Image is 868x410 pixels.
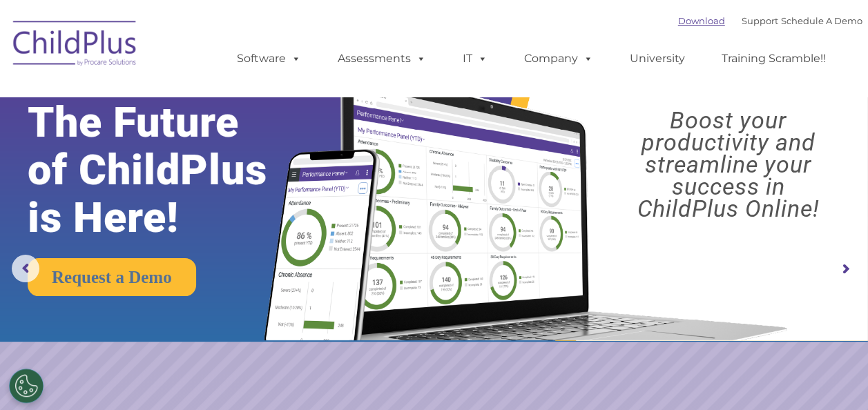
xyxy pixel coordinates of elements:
a: Company [510,45,607,72]
rs-layer: Boost your productivity and streamline your success in ChildPlus Online! [599,109,857,219]
a: Support [742,15,778,26]
a: Request a Demo [28,258,196,296]
a: Download [678,15,725,26]
span: Phone number [192,148,251,158]
a: Assessments [324,45,440,72]
font: | [678,15,862,26]
button: Cookies Settings [9,369,44,403]
img: ChildPlus by Procare Solutions [6,11,144,80]
span: Last name [192,91,234,101]
a: Software [223,45,315,72]
a: Training Scramble!! [708,45,840,72]
a: Schedule A Demo [781,15,862,26]
a: University [616,45,699,72]
a: IT [449,45,501,72]
rs-layer: The Future of ChildPlus is Here! [28,99,305,242]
